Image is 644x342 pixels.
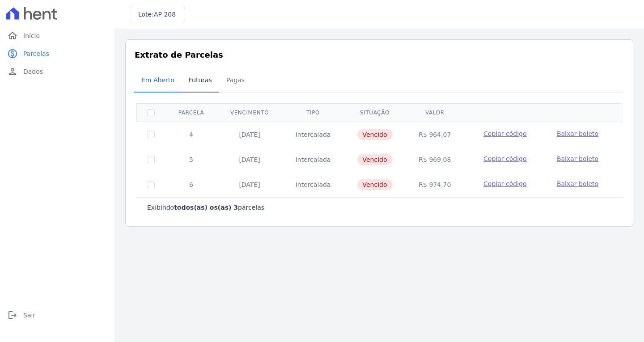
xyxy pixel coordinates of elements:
[135,49,624,61] h3: Extrato de Parcelas
[483,180,526,187] span: Copiar código
[154,11,176,18] span: AP 208
[557,154,598,163] a: Baixar boleto
[557,129,598,138] a: Baixar boleto
[7,310,18,321] i: logout
[23,31,40,40] span: Início
[483,155,526,162] span: Copiar código
[134,69,182,93] a: Em Aberto
[183,71,217,89] span: Futuras
[4,306,111,324] a: logoutSair
[483,130,526,137] span: Copiar código
[174,204,238,211] b: todos(as) os(as) 3
[7,66,18,77] i: person
[357,154,393,165] span: Vencido
[557,179,598,188] a: Baixar boleto
[357,129,393,140] span: Vencido
[165,172,217,197] td: 6
[282,172,344,197] td: Intercalada
[406,172,464,197] td: R$ 974,70
[4,45,111,63] a: paidParcelas
[557,130,598,137] span: Baixar boleto
[23,49,49,58] span: Parcelas
[138,10,176,19] h3: Lote:
[282,103,344,122] th: Tipo
[4,27,111,45] a: homeInício
[406,147,464,172] td: R$ 969,08
[23,67,43,76] span: Dados
[357,179,393,190] span: Vencido
[557,180,598,187] span: Baixar boleto
[4,63,111,80] a: personDados
[344,103,406,122] th: Situação
[217,147,282,172] td: [DATE]
[219,69,252,93] a: Pagas
[217,172,282,197] td: [DATE]
[217,122,282,147] td: [DATE]
[282,122,344,147] td: Intercalada
[165,147,217,172] td: 5
[475,154,535,163] button: Copiar código
[136,71,180,89] span: Em Aberto
[182,69,219,93] a: Futuras
[221,71,250,89] span: Pagas
[165,122,217,147] td: 4
[23,311,35,320] span: Sair
[282,147,344,172] td: Intercalada
[7,30,18,41] i: home
[406,103,464,122] th: Valor
[7,48,18,59] i: paid
[165,103,217,122] th: Parcela
[475,129,535,138] button: Copiar código
[217,103,282,122] th: Vencimento
[557,155,598,162] span: Baixar boleto
[406,122,464,147] td: R$ 964,07
[475,179,535,188] button: Copiar código
[147,203,264,212] p: Exibindo parcelas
